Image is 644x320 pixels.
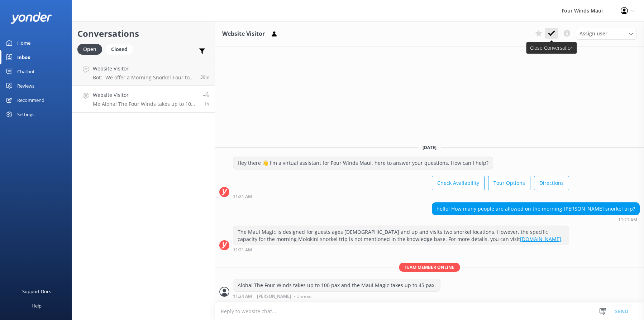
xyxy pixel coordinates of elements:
a: Open [77,45,106,53]
a: Website VisitorMe:Aloha! The Four Winds takes up to 100 pax and the Maui Magic takes up to 45 pax.1h [72,86,215,113]
div: Hey there 👋 I'm a virtual assistant for Four Winds Maui, here to answer your questions. How can I... [233,157,493,169]
span: Team member online [399,263,460,272]
div: Inbox [17,50,30,64]
h3: Website Visitor [222,29,265,39]
div: Settings [17,107,34,122]
div: Aloha! The Four Winds takes up to 100 pax and the Maui Magic takes up to 45 pax. [233,279,440,291]
h4: Website Visitor [93,91,197,99]
span: [DATE] [418,144,441,151]
img: yonder-white-logo.png [11,12,52,24]
div: Assign User [576,28,637,39]
button: Directions [534,176,569,190]
div: Open [77,44,102,55]
div: Closed [106,44,133,55]
span: [PERSON_NAME] [257,294,291,299]
h4: Website Visitor [93,65,195,73]
strong: 11:21 AM [233,248,252,252]
span: • Unread [294,294,311,299]
strong: 11:24 AM [233,294,252,299]
strong: 11:21 AM [233,195,252,199]
span: Sep 30 2025 12:00pm (UTC -10:00) Pacific/Honolulu [200,74,209,80]
div: Support Docs [22,284,51,299]
span: Assign user [579,30,607,38]
div: Sep 30 2025 11:21am (UTC -10:00) Pacific/Honolulu [233,194,569,199]
span: Sep 30 2025 11:24am (UTC -10:00) Pacific/Honolulu [204,101,209,107]
h2: Conversations [77,27,209,40]
div: Reviews [17,79,34,93]
div: Home [17,36,30,50]
a: Website VisitorBot:- We offer a Morning Snorkel Tour to Molokini Crater: [DOMAIN_NAME][URL]. - We... [72,59,215,86]
a: [DOMAIN_NAME] [520,236,561,242]
div: Sep 30 2025 11:21am (UTC -10:00) Pacific/Honolulu [233,247,569,252]
div: Help [32,299,42,313]
button: Tour Options [488,176,530,190]
a: Closed [106,45,137,53]
strong: 11:21 AM [618,218,637,222]
div: Sep 30 2025 11:21am (UTC -10:00) Pacific/Honolulu [432,217,640,222]
div: The Maui Magic is designed for guests ages [DEMOGRAPHIC_DATA] and up and visits two snorkel locat... [233,226,569,245]
p: Bot: - We offer a Morning Snorkel Tour to Molokini Crater: [DOMAIN_NAME][URL]. - We also have an ... [93,74,195,81]
button: Check Availability [432,176,485,190]
p: Me: Aloha! The Four Winds takes up to 100 pax and the Maui Magic takes up to 45 pax. [93,101,197,107]
div: Chatbot [17,64,35,79]
div: hello! How many people are allowed on the morning [PERSON_NAME] snorkel trip? [432,203,639,215]
div: Sep 30 2025 11:24am (UTC -10:00) Pacific/Honolulu [233,294,440,299]
div: Recommend [17,93,44,107]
